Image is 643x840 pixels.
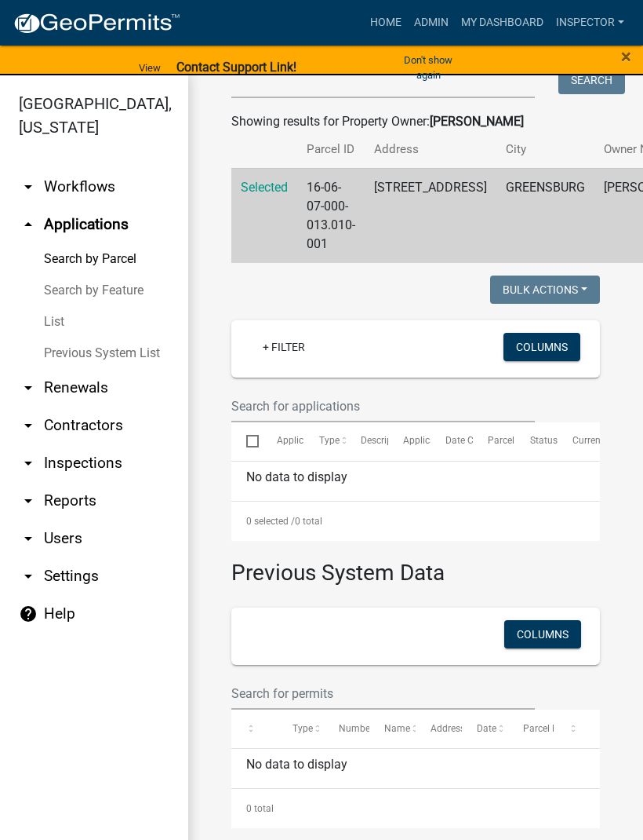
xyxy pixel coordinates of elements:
[403,435,444,446] span: Applicant
[231,677,535,710] input: Search for permits
[250,333,318,361] a: + Filter
[387,47,470,88] button: Don't show again
[19,491,38,510] i: arrow_drop_down
[324,710,370,747] datatable-header-cell: Number
[558,66,625,94] button: Search
[361,435,409,446] span: Description
[416,710,462,747] datatable-header-cell: Address
[488,435,525,446] span: Parcel ID
[346,422,388,460] datatable-header-cell: Description
[261,422,303,460] datatable-header-cell: Application Number
[19,567,38,586] i: arrow_drop_down
[231,422,261,460] datatable-header-cell: Select
[455,8,550,38] a: My Dashboard
[231,112,600,131] div: Showing results for Property Owner:
[231,541,600,590] h3: Previous System Data
[621,46,631,68] span: ×
[365,168,496,263] td: [STREET_ADDRESS]
[572,435,638,446] span: Current Activity
[523,723,587,734] span: Parcel Number
[430,723,465,734] span: Address
[319,435,340,446] span: Type
[430,114,524,129] strong: [PERSON_NAME]
[277,435,362,446] span: Application Number
[504,620,581,648] button: Columns
[621,47,631,66] button: Close
[19,416,38,435] i: arrow_drop_down
[231,789,600,828] div: 0 total
[246,516,295,527] span: 0 selected /
[384,723,410,734] span: Name
[445,435,500,446] span: Date Created
[477,723,496,734] span: Date
[365,131,496,168] th: Address
[490,276,600,304] button: Bulk Actions
[339,723,373,734] span: Number
[558,422,600,460] datatable-header-cell: Current Activity
[278,710,324,747] datatable-header-cell: Type
[508,710,554,747] datatable-header-cell: Parcel Number
[231,502,600,541] div: 0 total
[530,435,558,446] span: Status
[462,710,508,747] datatable-header-cell: Date
[496,131,594,168] th: City
[550,8,630,38] a: Inspector
[496,168,594,263] td: GREENSBURG
[19,177,38,196] i: arrow_drop_down
[503,333,580,361] button: Columns
[430,422,473,460] datatable-header-cell: Date Created
[297,131,365,168] th: Parcel ID
[292,723,313,734] span: Type
[19,454,38,473] i: arrow_drop_down
[231,749,600,788] div: No data to display
[515,422,558,460] datatable-header-cell: Status
[231,390,535,422] input: Search for applications
[473,422,515,460] datatable-header-cell: Parcel ID
[19,215,38,234] i: arrow_drop_up
[19,604,38,623] i: help
[297,168,365,263] td: 16-06-07-000-013.010-001
[241,180,288,195] a: Selected
[231,462,600,501] div: No data to display
[303,422,346,460] datatable-header-cell: Type
[176,60,296,75] strong: Contact Support Link!
[19,378,38,397] i: arrow_drop_down
[133,55,167,81] a: View
[364,8,408,38] a: Home
[388,422,430,460] datatable-header-cell: Applicant
[19,529,38,548] i: arrow_drop_down
[408,8,455,38] a: Admin
[369,710,416,747] datatable-header-cell: Name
